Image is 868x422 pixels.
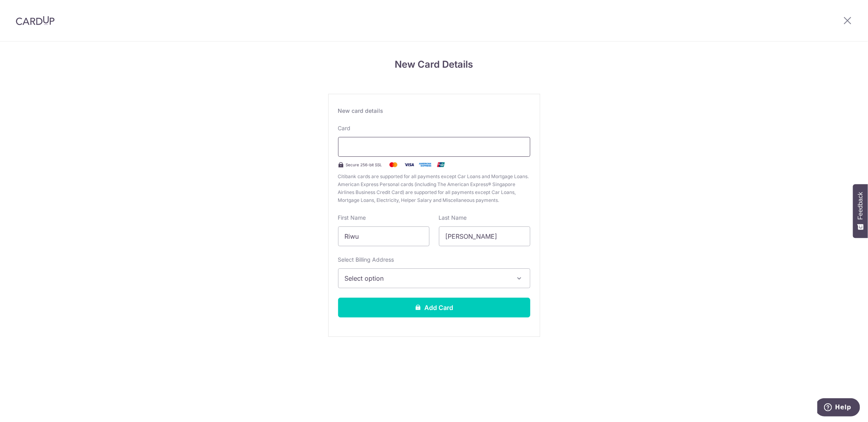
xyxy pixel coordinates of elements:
[338,173,530,204] span: Citibank cards are supported for all payments except Car Loans and Mortgage Loans. American Expre...
[817,398,860,418] iframe: Opens a widget where you can find more information
[338,268,530,288] button: Select option
[439,214,467,222] label: Last Name
[346,162,382,168] span: Secure 256-bit SSL
[417,160,433,169] img: .alt.amex
[853,184,868,238] button: Feedback - Show survey
[338,107,530,115] div: New card details
[857,192,864,220] span: Feedback
[338,298,530,317] button: Add Card
[338,214,366,222] label: First Name
[328,57,540,72] h4: New Card Details
[345,142,524,152] iframe: Secure card payment input frame
[345,274,509,283] span: Select option
[401,160,417,169] img: Visa
[16,16,55,25] img: CardUp
[386,160,401,169] img: Mastercard
[433,160,449,169] img: .alt.unionpay
[338,124,351,132] label: Card
[338,256,394,264] label: Select Billing Address
[439,226,530,246] input: Cardholder Last Name
[338,226,429,246] input: Cardholder First Name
